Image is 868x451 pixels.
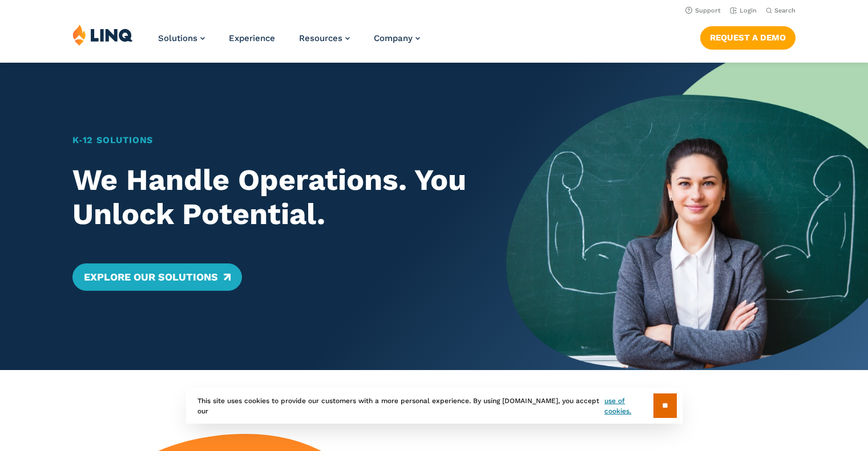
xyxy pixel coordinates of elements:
h1: K‑12 Solutions [72,133,471,147]
a: Solutions [158,33,205,43]
span: Resources [299,33,342,43]
img: Home Banner [506,63,868,370]
nav: Primary Navigation [158,24,420,62]
a: Request a Demo [700,26,796,49]
a: Login [730,7,757,14]
span: Search [774,7,796,14]
button: Open Search Bar [766,6,796,15]
a: Support [685,7,721,14]
a: Explore Our Solutions [72,263,242,291]
img: LINQ | K‑12 Software [72,24,133,46]
div: This site uses cookies to provide our customers with a more personal experience. By using [DOMAIN... [186,388,683,424]
a: Resources [299,33,350,43]
nav: Button Navigation [700,24,796,49]
span: Solutions [158,33,197,43]
h2: We Handle Operations. You Unlock Potential. [72,163,471,231]
a: Experience [229,33,275,43]
span: Company [374,33,413,43]
a: Company [374,33,420,43]
a: use of cookies. [604,396,653,416]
